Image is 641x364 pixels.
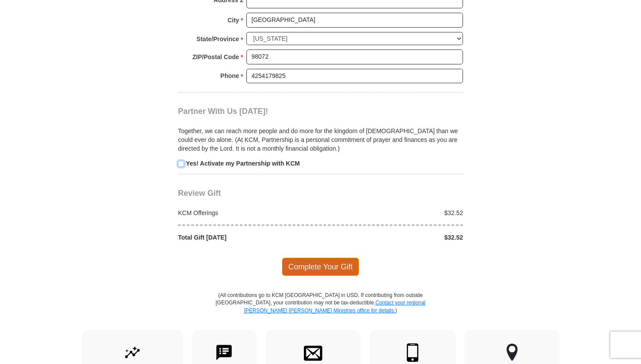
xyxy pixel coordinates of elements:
a: Contact your regional [PERSON_NAME] [PERSON_NAME] Ministries office for details. [244,300,425,313]
strong: Phone [221,70,239,82]
img: text-to-give.svg [215,343,233,362]
img: mobile.svg [403,343,422,362]
div: KCM Offerings [174,209,321,217]
span: Partner With Us [DATE]! [178,107,268,116]
div: $32.52 [320,233,468,242]
img: other-region [506,343,518,362]
p: Together, we can reach more people and do more for the kingdom of [DEMOGRAPHIC_DATA] than we coul... [178,127,463,153]
p: (All contributions go to KCM [GEOGRAPHIC_DATA] in USD. If contributing from outside [GEOGRAPHIC_D... [215,292,426,330]
span: Complete Your Gift [282,258,360,276]
div: $32.52 [320,209,468,217]
span: Review Gift [178,189,221,198]
img: envelope.svg [304,343,322,362]
div: Total Gift [DATE] [174,233,321,242]
strong: Yes! Activate my Partnership with KCM [186,160,300,167]
strong: State/Province [196,33,239,45]
strong: ZIP/Postal Code [192,51,239,63]
img: give-by-stock.svg [123,343,142,362]
strong: City [228,14,239,26]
